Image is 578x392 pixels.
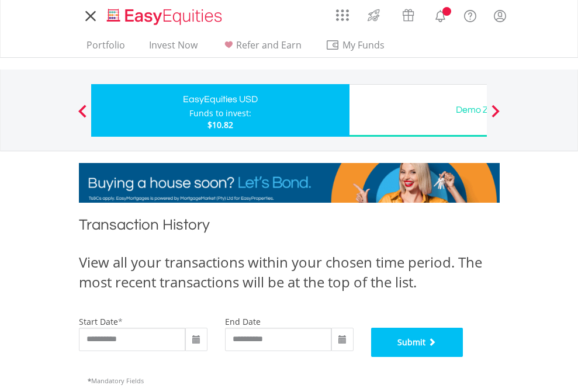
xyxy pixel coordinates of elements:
h1: Transaction History [79,214,500,241]
a: Refer and Earn [217,39,306,57]
a: AppsGrid [328,3,357,22]
img: EasyEquities_Logo.png [105,7,227,26]
a: FAQ's and Support [455,3,485,26]
button: Next [484,110,507,122]
a: Notifications [425,3,455,26]
button: Submit [371,328,463,357]
div: View all your transactions within your chosen time period. The most recent transactions will be a... [79,252,500,293]
a: Portfolio [82,39,130,57]
img: grid-menu-icon.svg [336,9,349,22]
img: EasyMortage Promotion Banner [79,163,500,203]
a: My Profile [485,3,515,29]
img: vouchers-v2.svg [399,6,418,25]
div: Funds to invest: [189,107,251,119]
label: start date [79,316,118,327]
button: Previous [71,110,94,122]
div: EasyEquities USD [98,91,342,107]
label: end date [225,316,261,327]
span: Mandatory Fields [88,376,144,385]
img: thrive-v2.svg [364,6,383,25]
span: My Funds [326,37,402,53]
span: Refer and Earn [236,39,302,51]
a: Home page [102,3,227,26]
a: Vouchers [391,3,425,25]
span: $10.82 [207,119,233,130]
a: Invest Now [144,39,202,57]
